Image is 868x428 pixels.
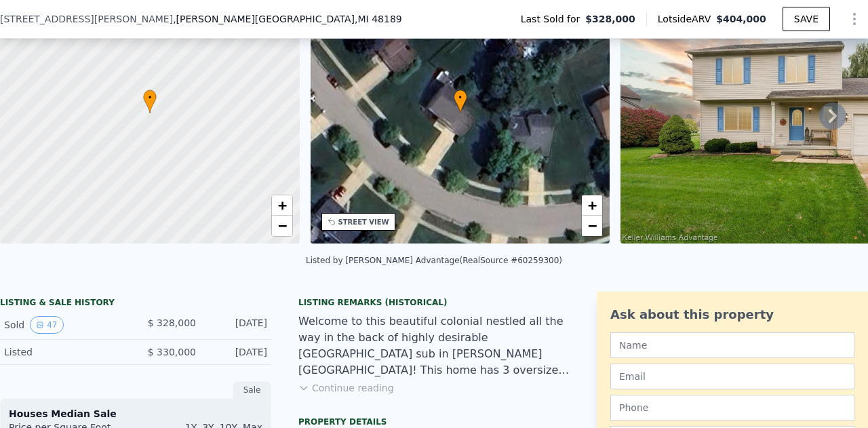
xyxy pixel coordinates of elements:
[610,364,854,389] input: Email
[298,416,570,427] div: Property details
[272,216,292,236] a: Zoom out
[277,217,286,234] span: −
[610,332,854,358] input: Name
[298,297,570,308] div: Listing Remarks (Historical)
[173,12,402,26] span: , [PERSON_NAME][GEOGRAPHIC_DATA]
[658,12,716,26] span: Lotside ARV
[30,316,63,334] button: View historical data
[338,217,389,227] div: STREET VIEW
[207,316,267,334] div: [DATE]
[841,5,868,33] button: Show Options
[233,381,271,399] div: Sale
[582,195,602,216] a: Zoom in
[148,347,196,357] span: $ 330,000
[298,313,570,378] div: Welcome to this beautiful colonial nestled all the way in the back of highly desirable [GEOGRAPHI...
[4,316,125,334] div: Sold
[277,197,286,214] span: +
[4,345,125,359] div: Listed
[716,14,766,24] span: $404,000
[143,92,157,104] span: •
[355,14,402,24] span: , MI 48189
[588,217,597,234] span: −
[585,12,635,26] span: $328,000
[783,7,830,31] button: SAVE
[610,305,854,324] div: Ask about this property
[207,345,267,359] div: [DATE]
[454,92,467,104] span: •
[9,407,262,421] div: Houses Median Sale
[143,90,157,113] div: •
[272,195,292,216] a: Zoom in
[306,256,562,265] div: Listed by [PERSON_NAME] Advantage (RealSource #60259300)
[521,12,586,26] span: Last Sold for
[454,90,467,113] div: •
[148,317,196,328] span: $ 328,000
[610,395,854,421] input: Phone
[298,381,394,395] button: Continue reading
[582,216,602,236] a: Zoom out
[588,197,597,214] span: +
